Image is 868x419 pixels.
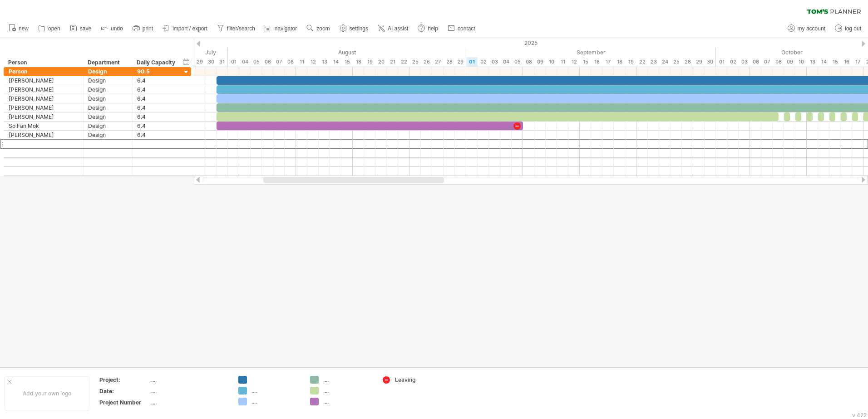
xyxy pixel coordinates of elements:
[275,25,297,32] span: navigator
[466,48,716,57] div: September 2025
[455,57,466,67] div: Friday, 29 August 2025
[19,25,29,32] span: new
[807,57,818,67] div: Monday, 13 October 2025
[523,57,534,67] div: Monday, 8 September 2025
[512,57,523,67] div: Friday, 5 September 2025
[323,387,373,395] div: ....
[99,387,149,395] div: Date:
[137,58,176,67] div: Daily Capacity
[151,376,227,384] div: ....
[316,25,330,32] span: zoom
[761,57,773,67] div: Tuesday, 7 October 2025
[137,94,177,103] div: 6.4
[205,57,217,67] div: Wednesday, 30 July 2025
[6,23,31,34] a: new
[8,58,78,67] div: Person
[716,57,727,67] div: Wednesday, 1 October 2025
[251,57,262,67] div: Tuesday, 5 August 2025
[364,57,375,67] div: Tuesday, 19 August 2025
[795,57,807,67] div: Friday, 10 October 2025
[88,112,128,121] div: Design
[671,57,682,67] div: Thursday, 25 September 2025
[151,399,227,406] div: ....
[9,85,79,94] div: [PERSON_NAME]
[9,112,79,121] div: [PERSON_NAME]
[557,57,568,67] div: Thursday, 11 September 2025
[5,376,89,410] div: Add your own logo
[111,25,123,32] span: undo
[9,122,79,130] div: So Fan Mok
[750,57,761,67] div: Monday, 6 October 2025
[9,103,79,112] div: [PERSON_NAME]
[852,57,863,67] div: Friday, 17 October 2025
[785,23,828,34] a: my account
[415,23,441,34] a: help
[330,57,341,67] div: Thursday, 14 August 2025
[614,57,625,67] div: Thursday, 18 September 2025
[99,376,149,384] div: Project:
[252,387,301,395] div: ....
[262,57,273,67] div: Wednesday, 6 August 2025
[773,57,784,67] div: Wednesday, 8 October 2025
[194,57,205,67] div: Tuesday, 29 July 2025
[137,103,177,112] div: 6.4
[682,57,693,67] div: Friday, 26 September 2025
[9,76,79,85] div: [PERSON_NAME]
[841,57,852,67] div: Thursday, 16 October 2025
[458,25,475,32] span: contact
[395,376,444,384] div: Leaving
[798,25,825,32] span: my account
[375,57,387,67] div: Wednesday, 20 August 2025
[296,57,307,67] div: Monday, 11 August 2025
[88,94,128,103] div: Design
[48,25,60,32] span: open
[387,57,398,67] div: Thursday, 21 August 2025
[428,25,438,32] span: help
[262,23,300,34] a: navigator
[568,57,580,67] div: Friday, 12 September 2025
[99,23,126,34] a: undo
[580,57,591,67] div: Monday, 15 September 2025
[478,57,489,67] div: Tuesday, 2 September 2025
[88,85,128,94] div: Design
[636,57,648,67] div: Monday, 22 September 2025
[341,57,353,67] div: Friday, 15 August 2025
[727,57,739,67] div: Thursday, 2 October 2025
[215,23,258,34] a: filter/search
[137,112,177,121] div: 6.4
[173,25,207,32] span: import / export
[80,25,91,32] span: save
[534,57,546,67] div: Tuesday, 9 September 2025
[307,57,319,67] div: Tuesday, 12 August 2025
[350,25,368,32] span: settings
[432,57,444,67] div: Wednesday, 27 August 2025
[602,57,614,67] div: Wednesday, 17 September 2025
[137,76,177,85] div: 6.4
[88,67,128,76] div: Design
[845,25,861,32] span: log out
[137,131,177,139] div: 6.4
[693,57,705,67] div: Monday, 29 September 2025
[239,57,251,67] div: Monday, 4 August 2025
[9,67,79,76] div: Person
[228,48,466,57] div: August 2025
[398,57,409,67] div: Friday, 22 August 2025
[143,25,153,32] span: print
[285,57,296,67] div: Friday, 8 August 2025
[273,57,285,67] div: Thursday, 7 August 2025
[829,57,841,67] div: Wednesday, 15 October 2025
[88,122,128,130] div: Design
[833,23,864,34] a: log out
[88,103,128,112] div: Design
[409,57,421,67] div: Monday, 25 August 2025
[319,57,330,67] div: Wednesday, 13 August 2025
[304,23,332,34] a: zoom
[323,398,373,405] div: ....
[546,57,557,67] div: Wednesday, 10 September 2025
[99,399,149,406] div: Project Number
[137,85,177,94] div: 6.4
[252,398,301,405] div: ....
[88,76,128,85] div: Design
[739,57,750,67] div: Friday, 3 October 2025
[227,25,255,32] span: filter/search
